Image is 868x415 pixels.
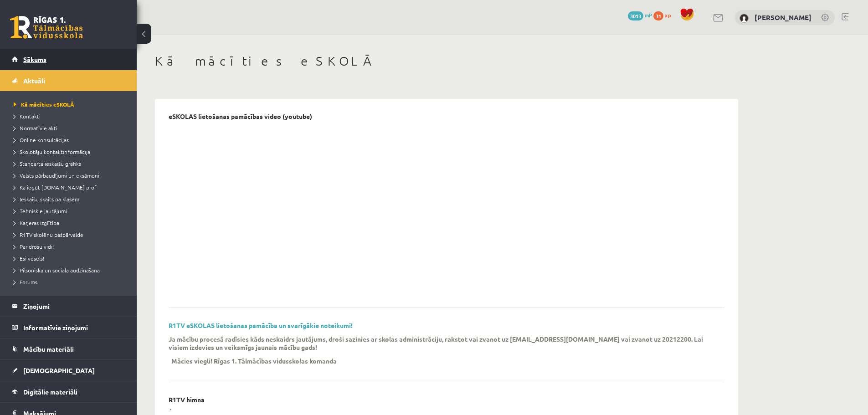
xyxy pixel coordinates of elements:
[14,231,83,238] span: R1TV skolēnu pašpārvalde
[214,357,337,365] p: Rīgas 1. Tālmācības vidusskolas komanda
[23,77,45,85] span: Aktuāli
[14,231,128,239] a: R1TV skolēnu pašpārvalde
[14,159,128,168] a: Standarta ieskaišu grafiks
[12,381,125,402] a: Digitālie materiāli
[12,70,125,91] a: Aktuāli
[14,172,99,179] span: Valsts pārbaudījumi un eksāmeni
[14,101,74,108] span: Kā mācīties eSKOLĀ
[155,53,738,69] h1: Kā mācīties eSKOLĀ
[14,242,128,251] a: Par drošu vidi!
[10,16,83,39] a: Rīgas 1. Tālmācības vidusskola
[755,13,812,22] a: [PERSON_NAME]
[12,360,125,381] a: [DEMOGRAPHIC_DATA]
[14,207,128,215] a: Tehniskie jautājumi
[14,100,128,108] a: Kā mācīties eSKOLĀ
[14,148,128,156] a: Skolotāju kontaktinformācija
[14,136,128,144] a: Online konsultācijas
[14,207,67,215] span: Tehniskie jautājumi
[23,55,46,63] span: Sākums
[169,335,711,351] p: Ja mācību procesā radīsies kāds neskaidrs jautājums, droši sazinies ar skolas administrāciju, rak...
[14,254,128,262] a: Esi vesels!
[14,266,100,274] span: Pilsoniskā un sociālā audzināšana
[171,357,212,365] p: Mācies viegli!
[12,338,125,359] a: Mācību materiāli
[169,113,312,120] p: eSKOLAS lietošanas pamācības video (youtube)
[14,195,79,203] span: Ieskaišu skaits pa klasēm
[653,11,663,20] span: 31
[740,14,749,23] img: Artūrs Masaļskis
[645,11,652,19] span: mP
[14,136,69,143] span: Online konsultācijas
[14,278,37,286] span: Forums
[14,243,54,250] span: Par drošu vidi!
[14,184,97,191] span: Kā iegūt [DOMAIN_NAME] prof
[23,366,95,374] span: [DEMOGRAPHIC_DATA]
[14,124,57,132] span: Normatīvie akti
[14,219,59,226] span: Karjeras izglītība
[169,321,353,329] a: R1TV eSKOLAS lietošanas pamācība un svarīgākie noteikumi!
[14,124,128,132] a: Normatīvie akti
[14,266,128,274] a: Pilsoniskā un sociālā audzināšana
[665,11,671,19] span: xp
[14,148,90,155] span: Skolotāju kontaktinformācija
[14,171,128,179] a: Valsts pārbaudījumi un eksāmeni
[628,11,652,19] a: 3013 mP
[653,11,675,19] a: 31 xp
[14,195,128,203] a: Ieskaišu skaits pa klasēm
[12,49,125,70] a: Sākums
[169,396,205,404] p: R1TV himna
[14,255,44,262] span: Esi vesels!
[14,278,128,286] a: Forums
[14,160,81,167] span: Standarta ieskaišu grafiks
[23,345,74,353] span: Mācību materiāli
[14,112,128,120] a: Kontakti
[628,11,643,20] span: 3013
[14,113,41,120] span: Kontakti
[23,388,77,396] span: Digitālie materiāli
[12,317,125,338] a: Informatīvie ziņojumi
[14,183,128,191] a: Kā iegūt [DOMAIN_NAME] prof
[23,296,125,317] legend: Ziņojumi
[12,296,125,317] a: Ziņojumi
[14,219,128,227] a: Karjeras izglītība
[23,317,125,338] legend: Informatīvie ziņojumi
